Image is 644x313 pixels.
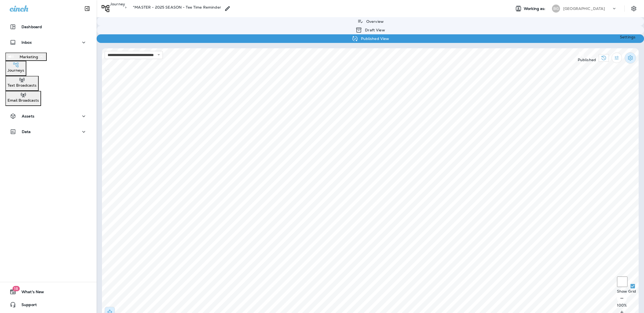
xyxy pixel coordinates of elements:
[617,303,636,307] p: 100 %
[563,6,605,11] p: [GEOGRAPHIC_DATA]
[629,4,639,13] button: Settings
[12,286,20,291] span: 18
[5,37,91,48] button: Inbox
[22,114,34,118] p: Assets
[22,130,31,134] p: Data
[80,3,95,14] button: Collapse Sidebar
[358,36,389,41] p: Published View
[552,5,560,13] div: BG
[125,5,126,9] p: >
[8,98,39,102] p: Email Broadcasts
[5,286,91,297] button: 18What's New
[362,28,385,32] p: Draft View
[5,91,41,106] button: Email Broadcasts
[364,19,384,24] p: Overview
[5,61,26,76] button: Journeys
[5,76,39,91] button: Text Broadcasts
[524,6,547,11] span: Working as:
[21,25,42,29] p: Dashboard
[617,289,636,293] p: Show Grid
[110,2,125,13] p: Journey
[20,55,38,59] p: Marketing
[16,290,44,296] span: What's New
[5,299,91,310] button: Support
[5,111,91,121] button: Assets
[612,53,622,63] button: Filter Statistics
[625,52,636,64] button: Settings
[21,40,32,45] p: Inbox
[599,54,609,62] button: View Changelog
[133,5,221,12] div: *MASTER - 2025 SEASON - Tee Time Reminder
[578,58,596,62] p: Published
[620,35,635,39] div: Settings
[16,303,37,309] span: Support
[5,21,91,32] button: Dashboard
[133,5,221,9] p: *MASTER - 2025 SEASON - Tee Time Reminder
[8,68,24,72] p: Journeys
[5,126,91,137] button: Data
[8,83,36,87] p: Text Broadcasts
[5,53,47,61] button: Marketing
